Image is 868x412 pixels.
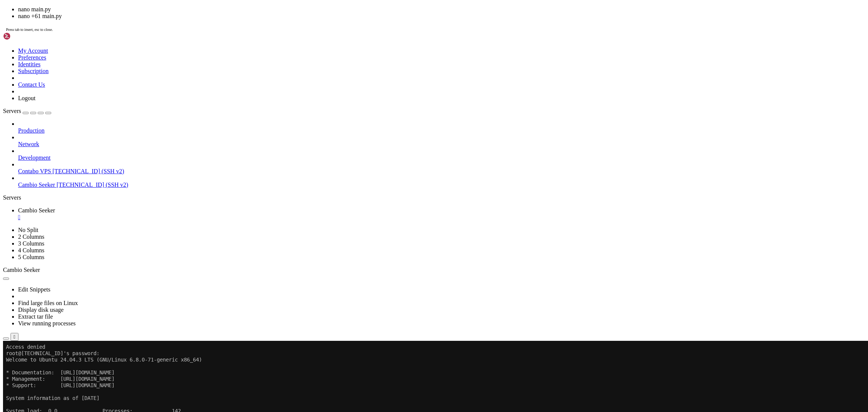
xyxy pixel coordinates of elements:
x-row: | |__| (_) | .` | | |/ _ \| _ \ (_) | [3,214,768,221]
x-row: System information as of [DATE] [3,54,768,61]
a: Preferences [18,54,46,61]
a: Identities [18,61,41,67]
span: Contabo VPS [18,168,51,174]
x-row: Last login: [DATE] from [TECHNICAL_ID] [3,266,768,272]
a: Display disk usage [18,307,64,313]
x-row: | | / _ \| \| |_ _/ \ | _ )/ _ \ [3,208,768,214]
x-row: * Strictly confined Kubernetes makes edge and IoT secure. Learn how MicroK8s [3,99,768,105]
x-row: Expanded Security Maintenance for Applications is not enabled. [3,131,768,137]
x-row: please don't hesitate to contact us at [EMAIL_ADDRESS][DOMAIN_NAME]. [3,253,768,259]
x-row: System load: 0.0 Processes: 142 [3,67,768,73]
a: 3 Columns [18,240,44,247]
a: Edit Snippets [18,286,50,293]
x-row: This server is hosted by Contabo. If you have any questions or need help, [3,246,768,253]
x-row: [URL][DOMAIN_NAME] [3,118,768,125]
x-row: Welcome! [3,233,768,240]
li: Contabo VPS [TECHNICAL_ID] (SSH v2) [18,161,865,175]
x-row: root@vmi2776932:~# cd /opt/cambio_seeker [3,272,768,278]
x-row: _____ [3,195,768,201]
button:  [11,333,18,341]
span: Cambio Seeker [18,207,55,214]
a: 4 Columns [18,247,44,253]
a: Network [18,141,865,148]
x-row: root@[TECHNICAL_ID]'s password: [3,9,768,16]
img: Shellngn [3,32,46,40]
a: Cambio Seeker [TECHNICAL_ID] (SSH v2) [18,182,865,188]
span: [TECHNICAL_ID] (SSH v2) [57,182,128,188]
x-row: Access denied [3,3,768,9]
x-row: Memory usage: 2% IPv4 address for eth0: [TECHNICAL_ID] [3,80,768,86]
li: nano +61 main.py [18,13,865,20]
span: [TECHNICAL_ID] (SSH v2) [52,168,124,174]
x-row: See [URL][DOMAIN_NAME] or run: sudo pro status [3,169,768,176]
x-row: nano cambio_seeker/utils/http.py [3,285,768,291]
li: Development [18,148,865,161]
span: Production [18,127,44,134]
a: 2 Columns [18,233,44,240]
a: Production [18,127,865,134]
x-row: *** System restart required *** [3,189,768,195]
span: Development [18,154,50,161]
li: Cambio Seeker [TECHNICAL_ID] (SSH v2) [18,175,865,188]
a: Find large files on Linux [18,300,78,306]
a: Development [18,154,865,161]
x-row: To see these additional updates run: apt list --upgradable [3,150,768,157]
x-row: Enable ESM Apps to receive additional future security updates. [3,163,768,169]
a: Extract tar file [18,313,53,320]
span: Cambio Seeker [3,267,40,273]
a: Contabo VPS [TECHNICAL_ID] (SSH v2) [18,168,865,175]
li: Production [18,121,865,134]
span: Press tab to insert, esc to close. [6,27,53,32]
a: Logout [18,95,35,101]
a: No Split [18,227,38,233]
span: Network [18,141,39,147]
div: Servers [3,194,865,201]
x-row: / ___/___ _ _ _____ _ ___ ___ [3,201,768,208]
div: (41, 45) [133,291,136,298]
div:  [14,334,15,340]
li: nano main.py [18,6,865,13]
x-row: just raised the bar for easy, resilient and secure K8s cluster deployment. [3,105,768,112]
a: View running processes [18,320,76,327]
x-row: Usage of /: 3.0% of 95.82GB Users logged in: 0 [3,73,768,80]
x-row: * Management: [URL][DOMAIN_NAME] [3,35,768,41]
a: Cambio Seeker [18,207,865,221]
span: Servers [3,108,21,114]
x-row: 2 updates can be applied immediately. [3,144,768,150]
x-row: * Support: [URL][DOMAIN_NAME] [3,41,768,48]
span: Cambio Seeker [18,182,55,188]
x-row: Swap usage: 0% IPv6 address for eth0: [TECHNICAL_ID] [3,86,768,93]
x-row: \____\___/|_|\_| |_/_/ \_|___/\___/ [3,221,768,227]
a: My Account [18,47,48,54]
a: Contact Us [18,81,45,88]
li: Network [18,134,865,148]
a:  [18,214,865,221]
x-row: root@vmi2776932:/opt/cambio_seeker# nano [3,291,768,298]
x-row: * Documentation: [URL][DOMAIN_NAME] [3,29,768,35]
a: Subscription [18,68,49,74]
a: Servers [3,108,51,114]
a: 5 Columns [18,254,44,260]
x-row: Welcome to Ubuntu 24.04.3 LTS (GNU/Linux 6.8.0-71-generic x86_64) [3,16,768,22]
